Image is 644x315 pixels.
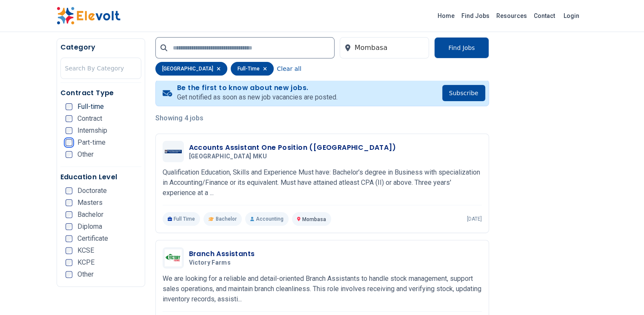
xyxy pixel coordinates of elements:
[245,212,289,226] p: Accounting
[66,151,72,158] input: Other
[77,187,107,194] span: Doctorate
[434,9,458,23] a: Home
[77,127,107,134] span: Internship
[302,216,326,222] span: Mombasa
[77,103,104,110] span: Full-time
[66,247,72,254] input: KCSE
[77,247,94,254] span: KCSE
[66,211,72,218] input: Bachelor
[163,274,482,304] p: We are looking for a reliable and detail-oriented Branch Assistants to handle stock management, s...
[77,151,94,158] span: Other
[66,127,72,134] input: Internship
[66,187,72,194] input: Doctorate
[77,235,108,242] span: Certificate
[77,115,102,122] span: Contract
[231,62,274,76] div: full-time
[530,9,558,23] a: Contact
[77,211,103,218] span: Bachelor
[66,199,72,206] input: Masters
[189,259,231,267] span: Victory Farms
[558,7,584,24] a: Login
[458,9,493,23] a: Find Jobs
[177,92,338,102] p: Get notified as soon as new job vacancies are posted.
[60,42,141,52] h5: Category
[66,259,72,266] input: KCPE
[66,235,72,242] input: Certificate
[163,141,482,226] a: Mount Kenya University MKUAccounts Assistant One Position ([GEOGRAPHIC_DATA])[GEOGRAPHIC_DATA] MK...
[60,88,141,98] h5: Contract Type
[216,216,237,222] span: Bachelor
[66,271,72,278] input: Other
[77,271,94,278] span: Other
[442,85,485,101] button: Subscribe
[163,212,200,226] p: Full Time
[189,249,255,259] h3: Branch Assistants
[66,223,72,230] input: Diploma
[66,115,72,122] input: Contract
[493,9,530,23] a: Resources
[77,223,102,230] span: Diploma
[155,62,227,76] div: [GEOGRAPHIC_DATA]
[77,259,94,266] span: KCPE
[189,143,396,153] h3: Accounts Assistant One Position ([GEOGRAPHIC_DATA])
[434,37,489,58] button: Find Jobs
[57,7,120,25] img: Elevolt
[155,113,489,123] p: Showing 4 jobs
[163,167,482,198] p: Qualification Education, Skills and Experience Must have: Bachelor’s degree in Business with spec...
[189,153,267,160] span: [GEOGRAPHIC_DATA] MKU
[499,58,588,315] iframe: Advertisement
[77,199,103,206] span: Masters
[177,84,338,92] h4: Be the first to know about new jobs.
[77,139,106,146] span: Part-time
[66,139,72,146] input: Part-time
[277,62,301,76] button: Clear all
[165,150,182,153] img: Mount Kenya University MKU
[60,172,141,182] h5: Education Level
[601,274,644,315] iframe: Chat Widget
[467,216,482,222] p: [DATE]
[66,103,72,110] input: Full-time
[165,249,182,266] img: Victory Farms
